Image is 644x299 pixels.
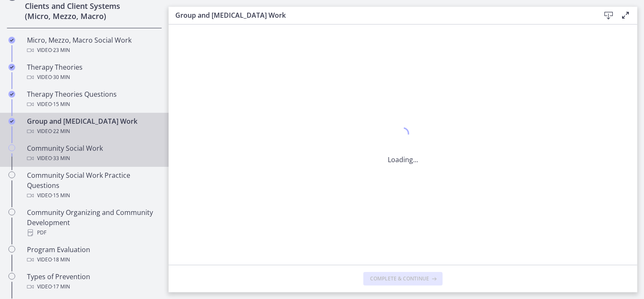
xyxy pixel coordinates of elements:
[27,89,158,109] div: Therapy Theories Questions
[370,275,429,282] span: Complete & continue
[27,190,158,201] div: Video
[27,35,158,55] div: Micro, Mezzo, Macro Social Work
[52,72,70,82] span: · 30 min
[27,153,158,163] div: Video
[388,155,418,165] p: Loading...
[52,190,70,201] span: · 15 min
[52,255,70,265] span: · 18 min
[363,272,443,285] button: Complete & continue
[388,125,418,144] div: 1
[27,99,158,109] div: Video
[27,245,158,265] div: Program Evaluation
[27,228,158,238] div: PDF
[52,282,70,292] span: · 17 min
[27,272,158,292] div: Types of Prevention
[27,45,158,55] div: Video
[27,207,158,238] div: Community Organizing and Community Development
[8,64,15,71] i: Completed
[27,116,158,136] div: Group and [MEDICAL_DATA] Work
[27,255,158,265] div: Video
[175,10,587,20] h3: Group and [MEDICAL_DATA] Work
[52,153,70,163] span: · 33 min
[27,62,158,82] div: Therapy Theories
[8,118,15,125] i: Completed
[52,126,70,136] span: · 22 min
[8,37,15,43] i: Completed
[27,143,158,163] div: Community Social Work
[27,170,158,201] div: Community Social Work Practice Questions
[52,99,70,109] span: · 15 min
[27,126,158,136] div: Video
[27,72,158,82] div: Video
[8,91,15,98] i: Completed
[52,45,70,55] span: · 23 min
[27,282,158,292] div: Video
